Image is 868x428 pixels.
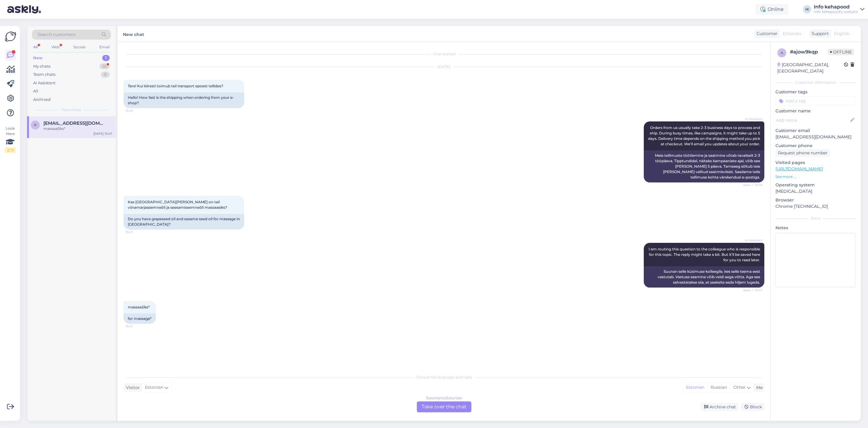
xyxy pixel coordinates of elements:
[33,80,55,86] div: AI Assistant
[700,403,738,411] div: Archive chat
[775,203,856,210] p: Chrome [TECHNICAL_ID]
[128,84,223,88] span: Tere! Kui kiiresti toimub teil transport epoest tellides?
[775,225,856,231] p: Notes
[5,126,16,153] div: Look Here
[98,43,111,51] div: Email
[775,182,856,188] p: Operating system
[37,31,76,38] span: Search customers
[33,63,50,69] div: My chats
[50,43,61,51] div: Web
[123,30,144,38] label: New chat
[803,5,811,14] div: IK
[93,131,112,136] div: [DATE] 15:47
[775,143,856,149] p: Customer phone
[775,188,856,195] p: [MEDICAL_DATA]
[33,88,38,94] div: All
[781,50,783,55] span: a
[683,383,707,392] div: Estonian
[32,43,39,51] div: All
[145,384,163,391] span: Estonian
[775,216,856,221] div: Extra
[775,108,856,114] p: Customer name
[43,121,106,126] span: kristinolvak@gmail.com
[644,266,764,288] div: Suunan selle küsimuse kolleegile, kes selle teema eest vastutab. Vastuse saamine võib veidi aega ...
[124,92,244,108] div: Hello! How fast is the shipping when ordering from your e-shop?
[777,62,844,74] div: [GEOGRAPHIC_DATA], [GEOGRAPHIC_DATA]
[125,230,148,234] span: 15:47
[775,149,830,157] div: Request phone number
[740,288,763,292] span: Seen ✓ 15:47
[775,174,856,179] p: See more ...
[775,89,856,95] p: Customer tags
[733,385,746,390] span: Other
[125,324,148,329] span: 15:47
[814,9,858,14] div: Info kehapood's website
[33,55,42,61] div: New
[828,49,854,55] span: Offline
[775,80,856,85] div: Customer information
[99,63,110,69] div: 55
[775,166,823,172] a: [URL][DOMAIN_NAME]
[809,31,829,37] div: Support
[754,385,763,391] div: Me
[43,126,112,131] div: massaažiks*
[775,127,856,134] p: Customer email
[775,134,856,140] p: [EMAIL_ADDRESS][DOMAIN_NAME]
[648,125,761,146] span: Orders from us usually take 2-3 business days to process and ship. During busy times, like campai...
[33,72,55,78] div: Team chats
[644,150,764,182] div: Meie tellimuste töötlemine ja saatmine võtab tavaliselt 2-3 tööpäeva. Tipptundidel, näiteks kampa...
[775,197,856,203] p: Browser
[740,183,763,187] span: Seen ✓ 15:46
[124,385,140,391] div: Visitor
[814,5,858,9] div: Info kehapood
[101,72,110,78] div: 0
[834,31,850,37] span: English
[5,31,16,42] img: Askly Logo
[417,401,471,412] div: Take over the chat
[707,383,730,392] div: Russian
[740,117,763,121] span: AI Assistant
[125,108,148,113] span: 15:46
[775,159,856,166] p: Visited pages
[776,117,849,124] input: Add name
[754,31,778,37] div: Customer
[62,107,81,113] span: New chats
[775,96,856,105] input: Add a tag
[124,51,764,57] div: Chat started
[102,55,110,61] div: 1
[34,123,37,127] span: k
[124,314,156,324] div: for massage*
[124,214,244,230] div: Do you have grapeseed oil and sesame seed oil for massage in [GEOGRAPHIC_DATA]?
[756,4,788,15] div: Online
[72,43,87,51] div: Socials
[124,375,764,380] div: Choose the language and reply
[33,97,51,103] div: Archived
[814,5,864,14] a: Info kehapoodInfo kehapood's website
[783,31,801,37] span: Estonian
[741,403,764,411] div: Block
[790,48,828,56] div: # ajow9kqp
[426,395,462,401] div: Estonian to Estonian
[128,305,150,309] span: massaažiks*
[649,247,761,262] span: I am routing this question to the colleague who is responsible for this topic. The reply might ta...
[124,64,764,69] div: [DATE]
[740,238,763,243] span: AI Assistant
[5,147,16,153] div: 2 / 3
[128,200,227,210] span: Kas [GEOGRAPHIC_DATA][PERSON_NAME] on teil viinamarjaseemneõli ja seesamiseemneõli massaasiks?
